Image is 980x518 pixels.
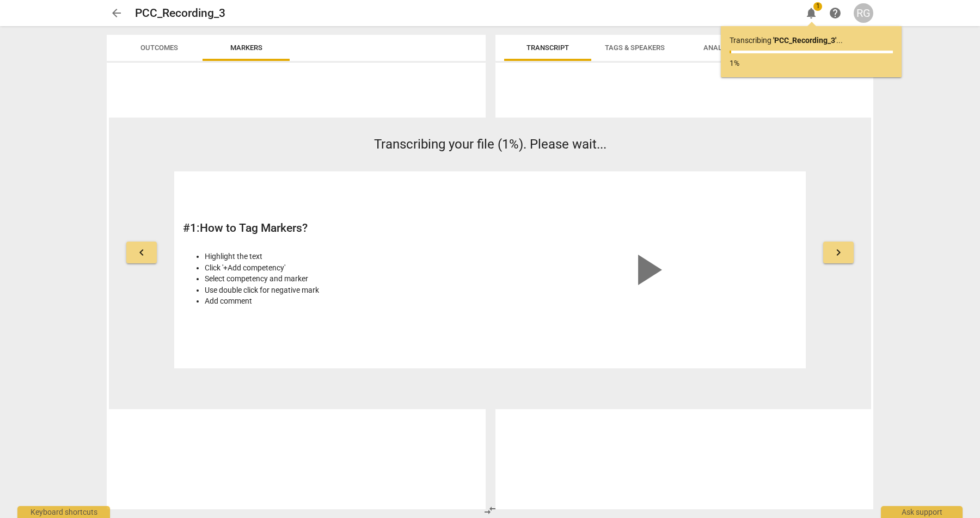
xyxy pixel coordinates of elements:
[135,246,148,259] span: keyboard_arrow_left
[110,7,123,20] span: arrow_back
[829,7,842,20] span: help
[17,506,110,518] div: Keyboard shortcuts
[825,3,845,23] a: Help
[832,246,845,259] span: keyboard_arrow_right
[230,44,262,52] span: Markers
[183,221,484,235] h2: # 1 : How to Tag Markers?
[605,44,665,52] span: Tags & Speakers
[205,262,484,274] li: Click '+Add competency'
[140,44,178,52] span: Outcomes
[703,44,740,52] span: Analytics
[730,35,893,46] p: Transcribing ...
[621,244,673,296] span: play_arrow
[801,3,821,23] button: Notifications
[805,7,818,20] span: notifications
[135,7,225,20] h2: PCC_Recording_3
[205,273,484,285] li: Select competency and marker
[205,251,484,262] li: Highlight the text
[205,295,484,307] li: Add comment
[730,58,893,69] p: 1%
[526,44,569,52] span: Transcript
[483,504,497,517] span: compare_arrows
[854,3,873,23] button: RG
[374,137,607,152] span: Transcribing your file (1%). Please wait...
[813,2,822,11] span: 1
[773,36,836,45] b: ' PCC_Recording_3 '
[881,506,963,518] div: Ask support
[205,285,484,296] li: Use double click for negative mark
